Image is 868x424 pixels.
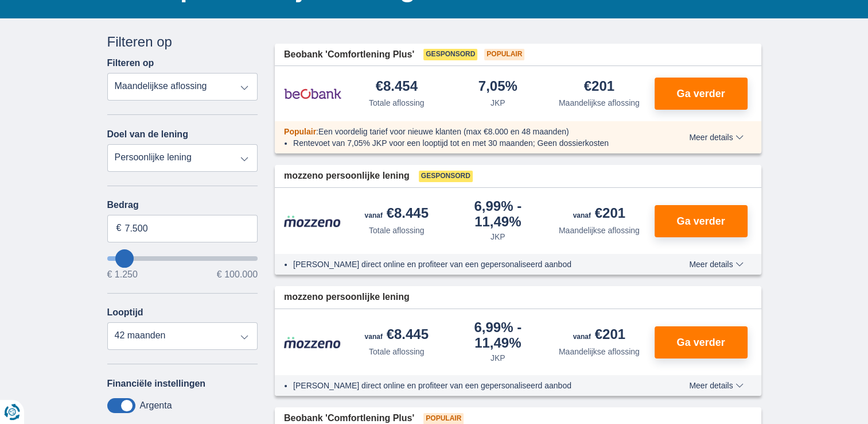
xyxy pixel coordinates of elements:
input: wantToBorrow [107,256,258,261]
span: Gesponsord [419,171,473,182]
li: [PERSON_NAME] direct online en profiteer van een gepersonaliseerd aanbod [293,259,647,270]
div: Totale aflossing [369,97,425,109]
span: € 1.250 [107,270,138,279]
span: € [116,222,122,235]
label: Bedrag [107,200,258,210]
button: Meer details [680,133,752,142]
label: Looptijd [107,307,143,318]
div: €8.445 [365,206,429,222]
label: Argenta [140,400,172,411]
span: Meer details [689,381,743,390]
span: € 100.000 [217,270,258,279]
div: €8.445 [365,327,429,344]
span: Populair [284,127,316,136]
button: Ga verder [655,78,748,110]
span: Populair [484,49,524,60]
div: 7,05% [478,79,517,95]
span: Gesponsord [423,49,477,60]
span: mozzeno persoonlijke lening [284,291,410,304]
li: Rentevoet van 7,05% JKP voor een looptijd tot en met 30 maanden; Geen dossierkosten [293,137,647,149]
span: Meer details [689,133,743,141]
img: product.pl.alt Mozzeno [284,336,341,349]
div: Maandelijkse aflossing [559,97,640,109]
button: Meer details [680,260,752,269]
span: Beobank 'Comfortlening Plus' [284,48,414,61]
span: mozzeno persoonlijke lening [284,169,410,183]
img: product.pl.alt Mozzeno [284,215,341,228]
button: Ga verder [655,326,748,359]
div: €201 [573,206,625,222]
div: €8.454 [376,79,418,95]
button: Ga verder [655,205,748,237]
div: €201 [573,327,625,344]
span: Ga verder [676,337,725,348]
div: Maandelijkse aflossing [559,225,640,236]
div: JKP [491,231,505,242]
li: [PERSON_NAME] direct online en profiteer van een gepersonaliseerd aanbod [293,380,647,391]
img: product.pl.alt Beobank [284,79,341,108]
label: Filteren op [107,58,154,68]
div: Totale aflossing [369,225,425,236]
div: Filteren op [107,32,258,52]
span: Ga verder [676,88,725,99]
span: Meer details [689,260,743,268]
div: 6,99% [452,199,544,229]
button: Meer details [680,381,752,390]
label: Financiële instellingen [107,379,206,389]
div: JKP [491,97,505,109]
span: Ga verder [676,216,725,226]
div: : [275,126,656,137]
div: Maandelijkse aflossing [559,346,640,357]
div: Totale aflossing [369,346,425,357]
div: €201 [584,79,614,95]
div: JKP [491,352,505,364]
div: 6,99% [452,321,544,350]
label: Doel van de lening [107,129,188,140]
span: Een voordelig tarief voor nieuwe klanten (max €8.000 en 48 maanden) [318,127,569,136]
